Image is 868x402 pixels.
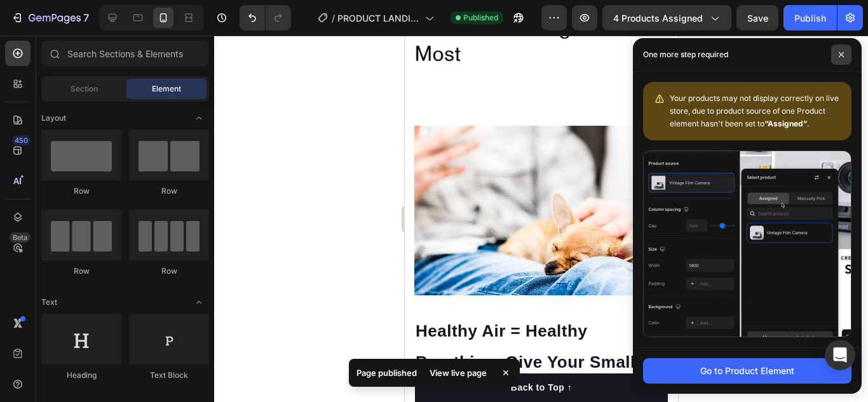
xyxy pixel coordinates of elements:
span: Text [41,297,57,308]
div: Beta [10,232,31,243]
img: gempages_548555484177630226-7dda5c9a-570a-4e20-9489-96df5919cdc9.jpg [10,90,264,260]
div: View live page [422,364,494,382]
span: PRODUCT LANDING PAGE [337,11,420,25]
span: Save [747,13,768,23]
div: Back to Top ↑ [106,345,167,359]
input: Search Sections & Elements [41,41,209,66]
div: Go to Product Element [700,364,794,377]
span: 4 products assigned [613,11,703,25]
b: “Assigned” [764,119,807,128]
div: 450 [12,135,31,145]
p: One more step required [643,48,728,61]
span: Healthy Air = Healthy Breathing. Give Your Small Dog the Relief They Deserve. [11,286,247,368]
span: Element [152,83,181,95]
p: Page published [356,366,417,379]
span: Toggle open [189,108,209,128]
div: Row [129,265,209,277]
span: Your products may not display correctly on live store, due to product source of one Product eleme... [670,93,839,128]
div: Heading [41,370,121,381]
button: 4 products assigned [602,5,731,30]
span: / [332,11,335,25]
div: Publish [794,11,826,25]
button: Back to Top ↑ [10,338,263,366]
span: Published [463,12,498,23]
div: Row [41,265,121,277]
p: 7 [83,10,89,25]
div: Text Block [129,370,209,381]
iframe: Design area [405,36,678,402]
span: Layout [41,112,66,124]
button: Save [736,5,778,30]
div: Row [129,185,209,197]
span: Toggle open [189,292,209,312]
div: Open Intercom Messenger [825,340,855,370]
div: Undo/Redo [240,5,291,30]
span: Section [71,83,98,95]
button: Publish [783,5,837,30]
button: 7 [5,5,95,30]
div: Row [41,185,121,197]
button: Go to Product Element [643,358,851,384]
